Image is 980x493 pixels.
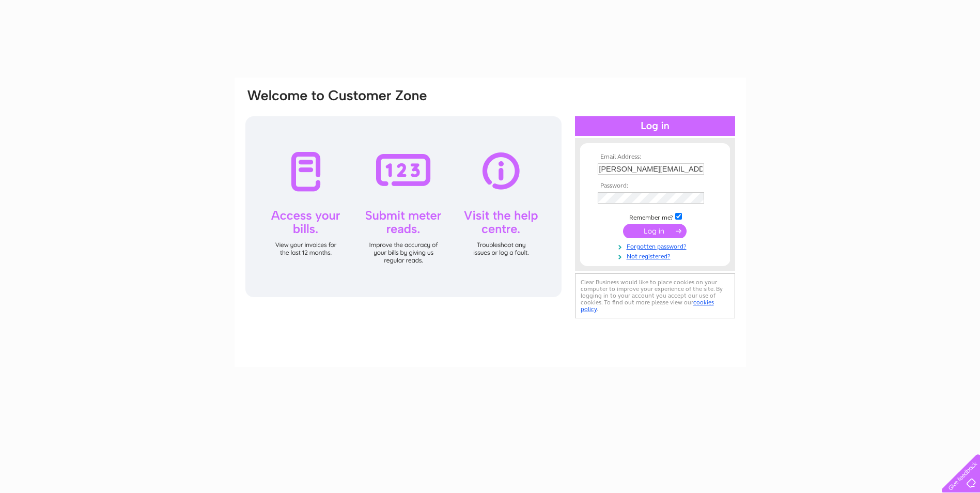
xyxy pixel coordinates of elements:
[595,211,715,222] td: Remember me?
[595,182,715,190] th: Password:
[598,241,715,251] a: Forgotten password?
[581,299,714,313] a: cookies policy
[623,224,687,238] input: Submit
[598,251,715,260] a: Not registered?
[595,153,715,161] th: Email Address:
[575,273,735,318] div: Clear Business would like to place cookies on your computer to improve your experience of the sit...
